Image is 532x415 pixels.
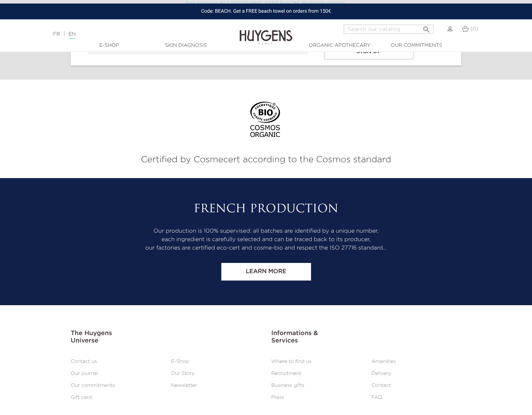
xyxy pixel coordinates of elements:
[372,383,391,388] a: Contact
[71,383,115,388] a: Our commitments
[422,23,431,32] i: 
[271,371,301,376] a: Recruitment
[171,359,189,364] a: E-Shop
[53,32,60,37] a: FR
[372,395,382,400] a: FAQ
[271,383,304,388] a: Business gifts
[271,359,311,364] a: Where to find us
[420,23,433,32] button: 
[74,42,144,49] a: E-Shop
[372,359,396,364] a: Amenities
[71,244,461,252] p: our factories are certified eco-cert and cosme-bio and respect the ISO 27716 standard…
[71,330,261,345] h3: The Huygens Universe
[271,330,461,345] h3: Informations & Services
[5,153,527,166] p: Certified by Cosmecert according to the Cosmos standard
[381,42,451,49] a: Our commitments
[71,359,97,364] a: Contact us
[221,263,311,281] a: Learn more
[248,102,285,145] img: logo bio cosmos
[71,203,461,216] h2: French production
[344,25,433,34] input: Search
[71,235,461,244] p: each ingredient is carefully selected and can be traced back to its producer,
[271,395,284,400] a: Press
[171,383,197,388] a: Newsletter
[171,371,195,376] a: Our Story
[69,32,76,39] a: EN
[71,395,92,400] a: Gift card
[304,42,375,49] a: Organic Apothecary
[71,227,461,235] p: Our production is 100% supervised: all batches are identified by a unique number,
[71,371,98,376] a: Our journal
[240,19,292,46] img: Huygens
[372,371,391,376] a: Delivery
[151,42,221,49] a: Skin Diagnosis
[50,30,216,38] div: |
[470,26,478,31] span: (0)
